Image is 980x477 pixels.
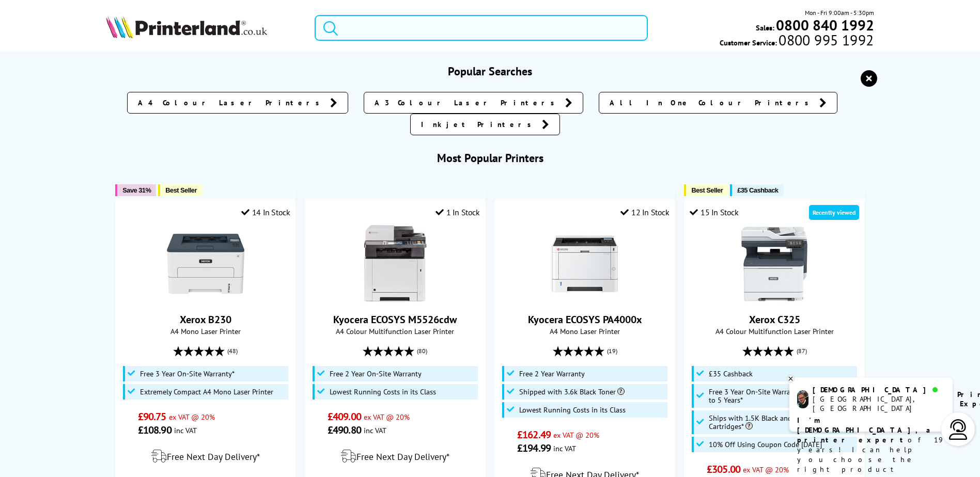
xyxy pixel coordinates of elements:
[127,92,348,114] a: A4 Colour Laser Printers
[607,341,617,361] span: (19)
[158,184,202,196] button: Best Seller
[241,207,290,217] div: 14 In Stock
[709,370,753,378] span: £35 Cashback
[328,410,361,423] span: £409.00
[805,8,874,18] span: Mon - Fri 9:00am - 5:30pm
[620,207,669,217] div: 12 In Stock
[797,416,934,444] b: I'm [DEMOGRAPHIC_DATA], a printer expert
[610,98,814,108] span: All In One Colour Printers
[756,23,774,33] span: Sales:
[375,98,560,108] span: A3 Colour Laser Printers
[517,441,551,455] span: £194.99
[315,15,648,41] input: Search product or brand
[519,406,626,414] span: Lowest Running Costs in its Class
[106,15,267,38] img: Printerland Logo
[417,341,427,361] span: (80)
[528,313,642,326] a: Kyocera ECOSYS PA4000x
[684,184,728,196] button: Best Seller
[364,425,386,435] span: inc VAT
[809,205,859,220] div: Recently viewed
[165,186,197,194] span: Best Seller
[140,388,273,396] span: Extremely Compact A4 Mono Laser Printer
[174,425,197,435] span: inc VAT
[797,341,807,361] span: (87)
[410,114,560,135] a: Inkjet Printers
[421,119,537,130] span: Inkjet Printers
[435,207,480,217] div: 1 In Stock
[167,294,244,305] a: Xerox B230
[356,225,434,303] img: Kyocera ECOSYS M5526cdw
[948,419,969,440] img: user-headset-light.svg
[749,313,800,326] a: Xerox C325
[167,225,244,303] img: Xerox B230
[169,412,215,422] span: ex VAT @ 20%
[330,370,422,378] span: Free 2 Year On-Site Warranty
[122,186,151,194] span: Save 31%
[140,370,235,378] span: Free 3 Year On-Site Warranty*
[333,313,457,326] a: Kyocera ECOSYS M5526cdw
[707,463,740,476] span: £305.00
[138,410,166,423] span: £90.75
[364,92,583,114] a: A3 Colour Laser Printers
[743,465,789,474] span: ex VAT @ 20%
[106,64,874,78] h3: Popular Searches
[730,184,783,196] button: £35 Cashback
[813,385,944,394] div: [DEMOGRAPHIC_DATA]
[310,326,479,336] span: A4 Colour Multifunction Laser Printer
[777,35,874,45] span: 0800 995 1992
[813,394,944,413] div: [GEOGRAPHIC_DATA], [GEOGRAPHIC_DATA]
[517,428,551,441] span: £162.49
[546,225,624,303] img: Kyocera ECOSYS PA4000x
[709,388,855,404] span: Free 3 Year On-Site Warranty and Extend up to 5 Years*
[776,15,874,35] b: 0800 840 1992
[736,225,813,303] img: Xerox C325
[691,186,723,194] span: Best Seller
[519,388,625,396] span: Shipped with 3.6k Black Toner
[138,98,325,108] span: A4 Colour Laser Printers
[106,151,874,165] h3: Most Popular Printers
[737,186,778,194] span: £35 Cashback
[797,390,808,408] img: chris-livechat.png
[709,414,855,431] span: Ships with 1.5K Black and 1K CMY Toner Cartridges*
[330,388,436,396] span: Lowest Running Costs in its Class
[121,326,290,336] span: A4 Mono Laser Printer
[138,423,172,437] span: £108.90
[690,326,859,336] span: A4 Colour Multifunction Laser Printer
[690,207,738,217] div: 15 In Stock
[310,442,479,471] div: modal_delivery
[115,184,156,196] button: Save 31%
[720,35,874,47] span: Customer Service:
[328,423,361,437] span: £490.80
[121,442,290,471] div: modal_delivery
[709,440,822,449] span: 10% Off Using Coupon Code [DATE]
[180,313,231,326] a: Xerox B230
[364,412,410,422] span: ex VAT @ 20%
[546,294,624,305] a: Kyocera ECOSYS PA4000x
[356,294,434,305] a: Kyocera ECOSYS M5526cdw
[599,92,837,114] a: All In One Colour Printers
[553,443,576,453] span: inc VAT
[553,430,599,440] span: ex VAT @ 20%
[500,326,669,336] span: A4 Mono Laser Printer
[106,15,302,40] a: Printerland Logo
[519,370,585,378] span: Free 2 Year Warranty
[227,341,238,361] span: (48)
[797,416,945,474] p: of 19 years! I can help you choose the right product
[774,20,874,30] a: 0800 840 1992
[736,294,813,305] a: Xerox C325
